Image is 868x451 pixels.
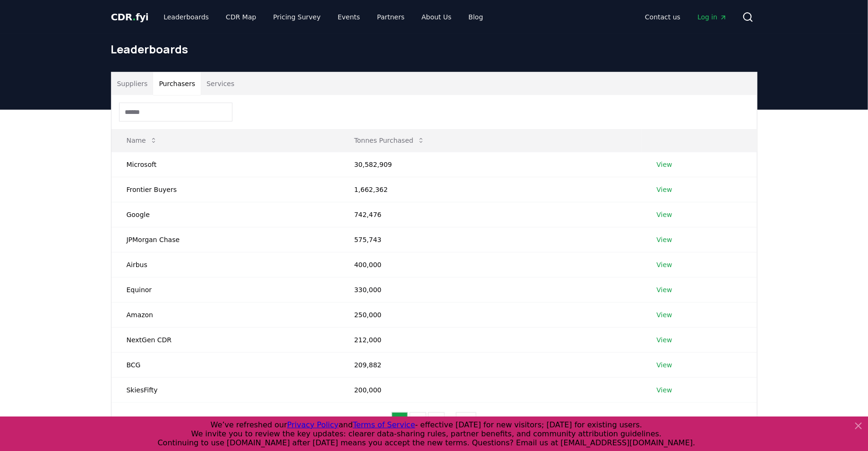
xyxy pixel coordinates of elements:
[637,9,734,26] nav: Main
[339,327,642,352] td: 212,000
[339,252,642,277] td: 400,000
[657,335,672,345] a: View
[112,377,339,402] td: SkiesFifty
[339,377,642,402] td: 200,000
[478,412,494,431] button: next page
[339,227,642,252] td: 575,743
[266,9,328,26] a: Pricing Survey
[153,72,201,95] button: Purchasers
[339,352,642,377] td: 209,882
[156,9,216,26] a: Leaderboards
[657,235,672,244] a: View
[330,9,368,26] a: Events
[132,11,136,23] span: .
[111,10,149,24] a: CDR.fyi
[112,252,339,277] td: Airbus
[111,11,149,23] span: CDR fyi
[370,9,412,26] a: Partners
[657,360,672,370] a: View
[461,9,491,26] a: Blog
[456,412,477,431] button: 50
[339,302,642,327] td: 250,000
[410,412,426,431] button: 2
[112,177,339,202] td: Frontier Buyers
[347,131,432,150] button: Tonnes Purchased
[657,385,672,395] a: View
[428,412,445,431] button: 3
[339,177,642,202] td: 1,662,362
[111,42,757,57] h1: Leaderboards
[156,9,490,26] nav: Main
[690,9,734,26] a: Log in
[339,152,642,177] td: 30,582,909
[112,152,339,177] td: Microsoft
[339,277,642,302] td: 330,000
[112,327,339,352] td: NextGen CDR
[339,202,642,227] td: 742,476
[392,412,408,431] button: 1
[201,72,240,95] button: Services
[657,160,672,169] a: View
[657,260,672,269] a: View
[112,72,154,95] button: Suppliers
[112,302,339,327] td: Amazon
[414,9,459,26] a: About Us
[657,310,672,320] a: View
[112,202,339,227] td: Google
[637,9,688,26] a: Contact us
[112,352,339,377] td: BCG
[218,9,264,26] a: CDR Map
[657,285,672,295] a: View
[119,131,165,150] button: Name
[112,227,339,252] td: JPMorgan Chase
[447,416,454,427] li: ...
[657,185,672,194] a: View
[697,12,727,22] span: Log in
[657,210,672,219] a: View
[112,277,339,302] td: Equinor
